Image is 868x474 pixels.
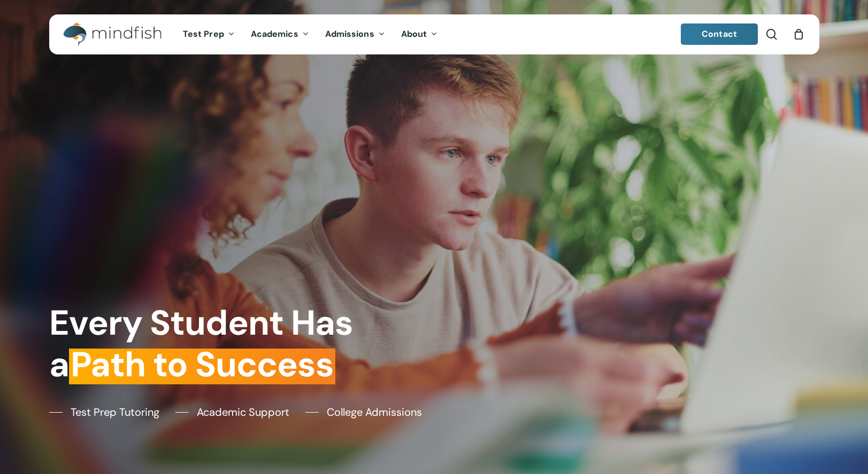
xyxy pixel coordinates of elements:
a: Test Prep [175,30,243,39]
span: About [401,28,427,39]
span: College Admissions [327,404,422,420]
nav: Main Menu [175,14,445,54]
a: Admissions [317,30,393,39]
a: Contact [681,23,758,45]
span: Academics [251,28,298,39]
a: Academics [243,30,317,39]
a: About [393,30,446,39]
em: Path to Success [69,342,335,387]
span: Admissions [325,28,374,39]
a: Test Prep Tutoring [49,404,159,420]
span: Academic Support [197,404,289,420]
a: Cart [793,28,805,40]
a: College Admissions [305,404,422,420]
h1: Every Student Has a [49,303,426,386]
header: Main Menu [49,14,819,54]
span: Contact [702,28,737,39]
span: Test Prep Tutoring [71,404,159,420]
span: Test Prep [183,28,224,39]
a: Academic Support [175,404,289,420]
